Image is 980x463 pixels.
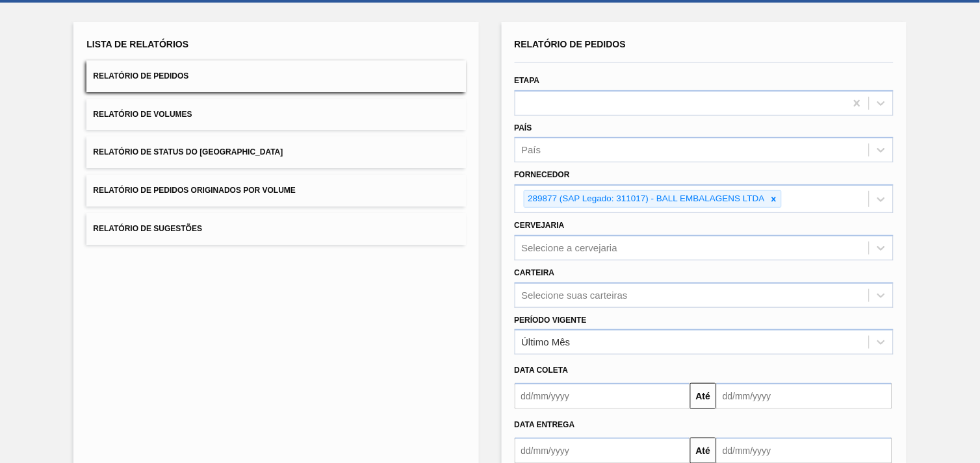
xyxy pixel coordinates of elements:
[522,242,618,253] div: Selecione a cervejaria
[86,39,188,49] span: Lista de Relatórios
[522,337,571,348] div: Último Mês
[515,366,569,375] span: Data coleta
[93,147,283,156] span: Relatório de Status do [GEOGRAPHIC_DATA]
[515,221,565,230] label: Cervejaria
[86,136,465,168] button: Relatório de Status do [GEOGRAPHIC_DATA]
[690,383,716,409] button: Até
[515,383,691,409] input: dd/mm/yyyy
[93,71,188,81] span: Relatório de Pedidos
[86,213,465,245] button: Relatório de Sugestões
[515,316,587,325] label: Período Vigente
[86,60,465,92] button: Relatório de Pedidos
[515,39,626,49] span: Relatório de Pedidos
[86,175,465,206] button: Relatório de Pedidos Originados por Volume
[515,123,532,132] label: País
[522,290,628,301] div: Selecione suas carteiras
[93,224,202,233] span: Relatório de Sugestões
[93,186,296,195] span: Relatório de Pedidos Originados por Volume
[86,99,465,131] button: Relatório de Volumes
[93,110,192,119] span: Relatório de Volumes
[716,383,892,409] input: dd/mm/yyyy
[522,145,541,156] div: País
[515,76,540,85] label: Etapa
[515,170,570,179] label: Fornecedor
[515,268,555,277] label: Carteira
[524,191,767,207] div: 289877 (SAP Legado: 311017) - BALL EMBALAGENS LTDA
[515,420,575,429] span: Data Entrega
